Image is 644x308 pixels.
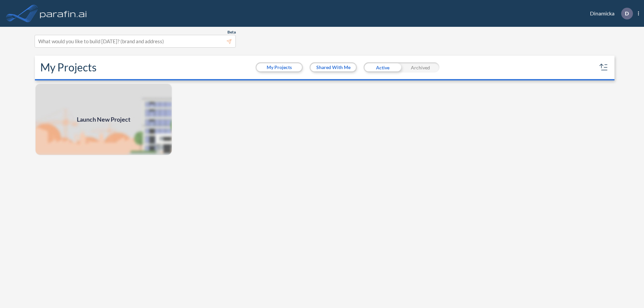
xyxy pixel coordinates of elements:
[40,61,97,74] h2: My Projects
[35,83,172,156] a: Launch New Project
[311,63,356,71] button: Shared With Me
[257,63,302,71] button: My Projects
[77,115,130,124] span: Launch New Project
[39,7,88,20] img: logo
[35,83,172,156] img: add
[364,62,401,72] div: Active
[598,62,609,73] button: sort
[227,29,236,35] span: Beta
[580,8,639,19] div: Dinamicka
[625,10,629,16] p: D
[401,62,439,72] div: Archived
